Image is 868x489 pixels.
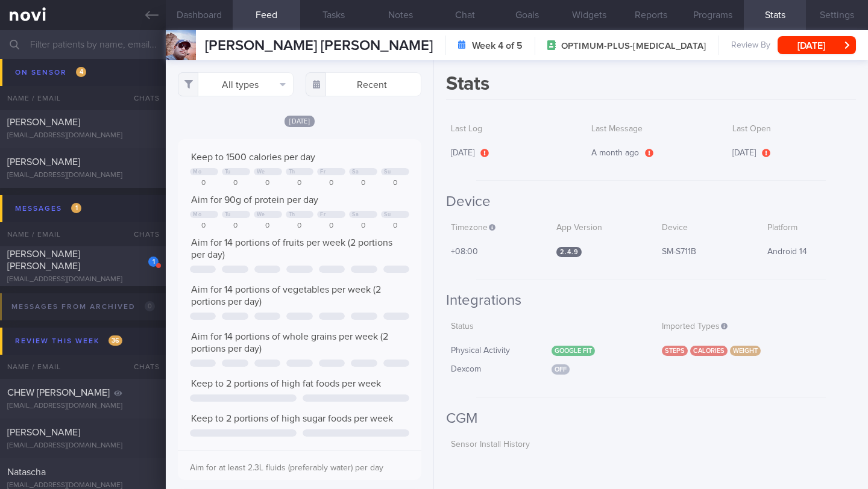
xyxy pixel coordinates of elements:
div: Android 14 [763,240,856,265]
span: . [571,249,573,255]
div: Th [289,211,295,218]
div: [EMAIL_ADDRESS][DOMAIN_NAME] [7,131,159,140]
div: Dexcom [451,364,539,375]
div: Su [384,211,391,218]
div: 0 [222,222,250,231]
div: 0 [317,179,345,188]
div: 0 [286,222,314,231]
div: Su [384,169,391,175]
div: 0 [222,179,250,188]
div: [EMAIL_ADDRESS][DOMAIN_NAME] [7,92,159,101]
div: 0 [190,222,218,231]
span: CHEW [PERSON_NAME] [7,388,110,397]
div: Steps [662,346,688,356]
div: [EMAIL_ADDRESS][DOMAIN_NAME] [7,275,159,284]
span: Keep to 2 portions of high fat foods per week [191,379,381,388]
button: [DATE] [778,36,856,54]
div: Th [289,169,295,175]
div: SM-S711B [657,240,750,265]
div: Physical Activity [451,346,539,357]
div: Review this week [12,333,125,349]
div: 0 [190,179,218,188]
h2: Device [446,193,856,211]
span: Aim for 14 portions of fruits per week (2 portions per day) [191,238,392,260]
h1: Stats [446,72,856,100]
span: Off [552,364,570,375]
label: Last Log [451,124,570,135]
div: We [257,211,265,218]
span: [PERSON_NAME] [PERSON_NAME] [7,249,80,271]
span: [PERSON_NAME] [7,78,80,87]
div: Tu [225,211,231,218]
div: Sa [352,211,359,218]
span: Aim for 90g of protein per day [191,195,318,205]
div: 0 [381,222,409,231]
span: Aim for at least 2.3L fluids (preferably water) per day [190,464,383,472]
div: Weight [730,346,761,356]
span: Google Fit [552,346,595,356]
div: [DATE] [728,141,856,166]
span: 2 4 9 [556,247,582,257]
span: OPTIMUM-PLUS-[MEDICAL_DATA] [561,40,706,52]
div: [DATE] [446,141,574,166]
span: 36 [108,335,122,346]
span: Aim for 14 portions of vegetables per week (2 portions per day) [191,285,381,307]
span: [PERSON_NAME] [7,157,80,167]
span: [DATE] [285,116,315,127]
div: Sa [352,169,359,175]
span: . [565,249,567,255]
h2: Integrations [446,291,856,310]
h2: CGM [446,410,856,428]
span: 0 [145,301,155,311]
span: Review By [731,40,770,51]
span: [PERSON_NAME] [7,428,80,437]
div: 0 [254,222,282,231]
div: Mo [193,211,201,218]
label: Sensor Install History [451,440,755,450]
span: Keep to 1500 calories per day [191,152,315,162]
label: App Version [556,223,640,234]
span: Keep to 2 portions of high sugar foods per week [191,414,393,423]
div: [EMAIL_ADDRESS][DOMAIN_NAME] [7,441,159,450]
div: [EMAIL_ADDRESS][DOMAIN_NAME] [7,402,159,411]
div: Fr [320,169,325,175]
span: Aim for 14 portions of whole grains per week (2 portions per day) [191,332,388,354]
div: Messages [12,201,84,217]
label: Device [662,223,746,234]
span: [PERSON_NAME] [PERSON_NAME] [205,39,433,53]
div: 0 [381,179,409,188]
label: Status [451,322,640,332]
div: Calories [690,346,728,356]
label: Last Open [732,124,851,135]
span: +08:00 [451,248,478,256]
span: Natascha [7,467,46,477]
strong: Week 4 of 5 [472,40,523,52]
div: 0 [349,222,377,231]
div: 0 [286,179,314,188]
div: Chats [118,222,166,246]
div: 0 [317,222,345,231]
div: [EMAIL_ADDRESS][DOMAIN_NAME] [7,171,159,180]
div: A month ago [587,141,715,166]
div: 0 [349,179,377,188]
span: Timezone [451,223,495,232]
div: 0 [254,179,282,188]
label: Platform [767,223,851,234]
div: Tu [225,169,231,175]
div: Fr [320,211,325,218]
div: Mo [193,169,201,175]
div: We [257,169,265,175]
span: Imported Types [662,322,728,331]
div: Messages from Archived [8,299,158,315]
div: Chats [118,355,166,379]
span: 1 [71,203,81,213]
button: All types [178,72,294,96]
div: 1 [148,257,159,267]
label: Last Message [591,124,710,135]
span: [PERSON_NAME] [7,117,80,127]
